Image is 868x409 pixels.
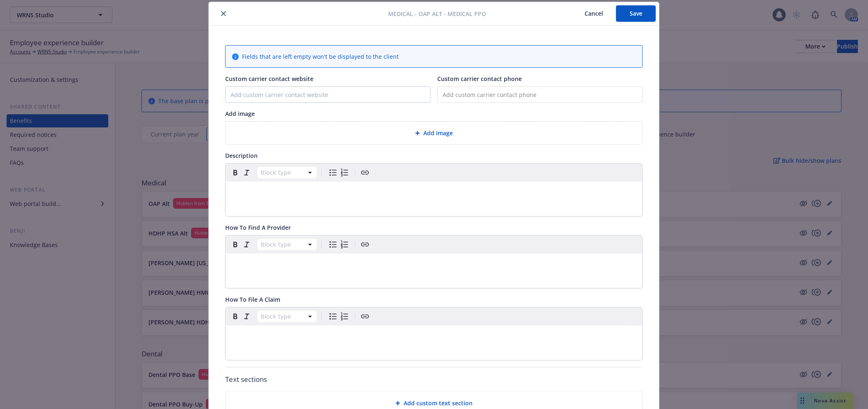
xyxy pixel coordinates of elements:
[327,239,350,250] div: toggle group
[225,296,280,303] span: How To File A Claim
[225,75,313,83] span: Custom carrier contact website
[230,311,241,322] button: Bold
[423,129,453,137] span: Add image
[226,182,642,201] div: editable markdown
[327,167,350,178] div: toggle group
[327,311,350,322] div: toggle group
[241,311,253,322] button: Italic
[327,239,339,250] button: Bulleted list
[225,224,291,231] span: How To Find A Provider
[359,239,371,250] button: Create link
[225,152,258,159] span: Description
[225,374,643,385] p: Text sections
[230,239,241,250] button: Bold
[242,52,399,61] span: Fields that are left empty won't be displayed to the client
[327,311,339,322] button: Bulleted list
[219,9,228,18] button: close
[616,5,656,22] button: Save
[404,399,473,407] span: Add custom text section
[437,75,522,83] span: Custom carrier contact phone
[339,311,350,322] button: Numbered list
[225,110,255,118] span: Add image
[225,121,643,145] div: Add image
[388,9,487,18] span: Medical - OAP Alt - Medical PPO
[258,167,317,178] button: Block type
[571,5,616,22] button: Cancel
[359,311,371,322] button: Create link
[359,167,371,178] button: Create link
[258,239,317,250] button: Block type
[226,87,430,102] input: Add custom carrier contact website
[258,311,317,322] button: Block type
[241,167,253,178] button: Italic
[339,239,350,250] button: Numbered list
[230,167,241,178] button: Bold
[437,86,643,103] input: Add custom carrier contact phone
[226,254,642,273] div: editable markdown
[241,239,253,250] button: Italic
[327,167,339,178] button: Bulleted list
[339,167,350,178] button: Numbered list
[226,326,642,345] div: editable markdown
